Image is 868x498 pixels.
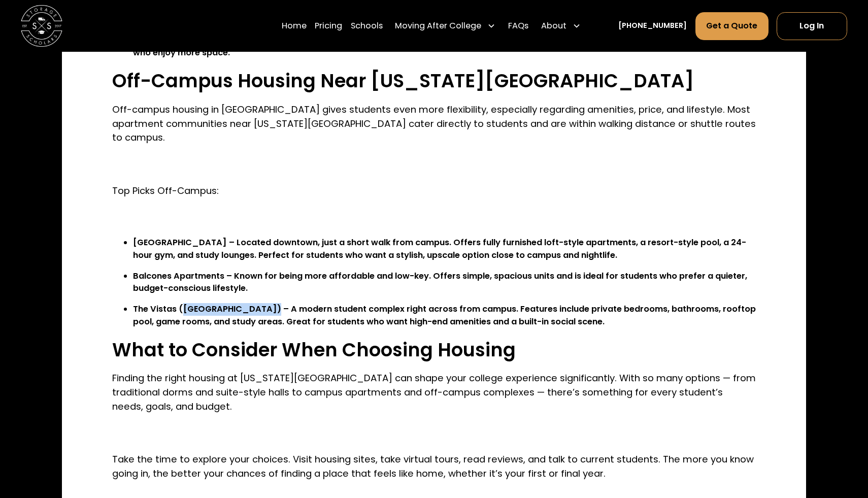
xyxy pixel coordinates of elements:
a: Home [282,12,307,41]
li: Balcones Apartments – Known for being more affordable and low-key. Offers simple, spacious units ... [133,270,756,295]
p: Finding the right housing at [US_STATE][GEOGRAPHIC_DATA] can shape your college experience signif... [112,371,756,413]
li: [GEOGRAPHIC_DATA] – Located downtown, just a short walk from campus. Offers fully furnished loft-... [133,237,756,261]
p: ‍ [112,210,756,224]
div: About [537,12,585,41]
a: Pricing [315,12,342,41]
strong: Off-Campus Housing Near [US_STATE][GEOGRAPHIC_DATA] [112,68,694,94]
a: Schools [351,12,383,41]
li: The Vistas ([GEOGRAPHIC_DATA]) – A modern student complex right across from campus. Features incl... [133,303,756,328]
div: About [541,20,566,32]
a: Get a Quote [695,12,769,40]
p: Off-campus housing in [GEOGRAPHIC_DATA] gives students even more flexibility, especially regardin... [112,103,756,145]
a: [PHONE_NUMBER] [618,20,687,31]
p: Take the time to explore your choices. Visit housing sites, take virtual tours, read reviews, and... [112,452,756,480]
a: home [21,5,62,47]
p: ‍ [112,426,756,440]
p: Top Picks Off-Campus: [112,184,756,198]
p: ‍ [112,157,756,171]
div: Moving After College [395,20,481,32]
a: Log In [777,12,847,40]
strong: What to Consider When Choosing Housing [112,337,516,363]
a: FAQs [508,12,528,41]
img: Storage Scholars main logo [21,5,62,47]
div: Moving After College [391,12,500,41]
